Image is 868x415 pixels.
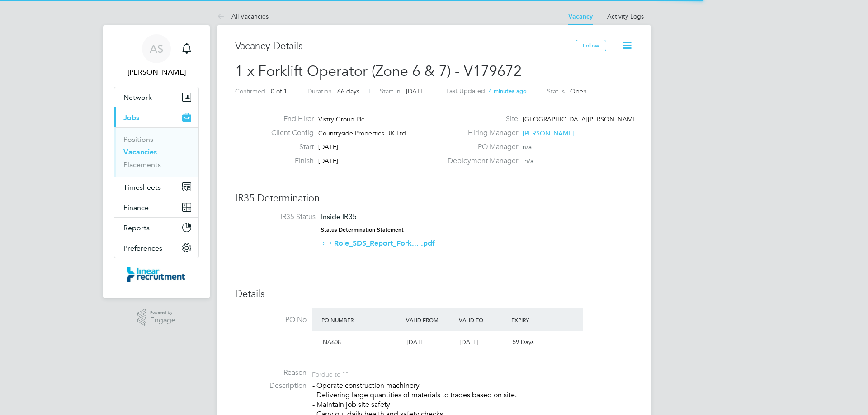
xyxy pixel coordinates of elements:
[114,267,199,282] a: Go to home page
[323,338,341,346] span: NA608
[489,87,527,95] span: 4 minutes ago
[442,156,518,166] label: Deployment Manager
[264,142,314,152] label: Start
[114,67,199,78] span: Alyssa Smith
[321,212,357,221] span: Inside IR35
[150,309,175,317] span: Powered by
[264,156,314,166] label: Finish
[337,87,359,95] span: 66 days
[312,368,349,378] div: For due to ""
[576,40,606,51] button: Follow
[407,338,425,346] span: [DATE]
[547,87,565,95] label: Status
[123,183,161,191] span: Timesheets
[318,129,406,137] span: Countryside Properties UK Ltd
[123,113,139,122] span: Jobs
[568,13,593,20] a: Vacancy
[509,312,562,328] div: Expiry
[524,157,533,165] span: n/a
[235,40,576,53] h3: Vacancy Details
[319,312,404,328] div: PO Number
[103,25,210,298] nav: Main navigation
[114,197,198,217] button: Finance
[380,87,401,95] label: Start In
[406,87,426,95] span: [DATE]
[123,93,152,102] span: Network
[523,129,575,137] span: [PERSON_NAME]
[123,160,161,169] a: Placements
[235,315,307,325] label: PO No
[442,128,518,138] label: Hiring Manager
[235,62,522,80] span: 1 x Forklift Operator (Zone 6 & 7) - V179672
[271,87,287,95] span: 0 of 1
[123,135,153,144] a: Positions
[457,312,509,328] div: Valid To
[318,143,338,151] span: [DATE]
[235,288,633,301] h3: Details
[137,309,176,326] a: Powered byEngage
[114,238,198,258] button: Preferences
[235,192,633,205] h3: IR35 Determination
[442,142,518,152] label: PO Manager
[523,115,782,123] span: [GEOGRAPHIC_DATA][PERSON_NAME], [GEOGRAPHIC_DATA][PERSON_NAME] 1C Ex…
[217,12,269,20] a: All Vacancies
[442,114,518,124] label: Site
[235,381,307,391] label: Description
[114,107,198,127] button: Jobs
[513,338,534,346] span: 59 Days
[114,87,198,107] button: Network
[114,34,199,78] a: AS[PERSON_NAME]
[334,239,435,247] a: Role_SDS_Report_Fork... .pdf
[127,267,185,282] img: linearrecruitment-logo-retina.png
[114,127,198,177] div: Jobs
[235,368,307,378] label: Reason
[523,143,532,151] span: n/a
[114,177,198,197] button: Timesheets
[264,128,314,138] label: Client Config
[460,338,478,346] span: [DATE]
[235,87,265,95] label: Confirmed
[404,312,457,328] div: Valid From
[123,148,157,156] a: Vacancies
[244,212,316,222] label: IR35 Status
[123,224,150,232] span: Reports
[321,227,404,233] strong: Status Determination Statement
[307,87,332,95] label: Duration
[114,218,198,238] button: Reports
[607,12,644,20] a: Activity Logs
[123,244,162,252] span: Preferences
[264,114,314,124] label: End Hirer
[123,203,149,212] span: Finance
[570,87,587,95] span: Open
[150,43,163,55] span: AS
[318,157,338,165] span: [DATE]
[150,317,175,324] span: Engage
[446,87,485,95] label: Last Updated
[318,115,364,123] span: Vistry Group Plc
